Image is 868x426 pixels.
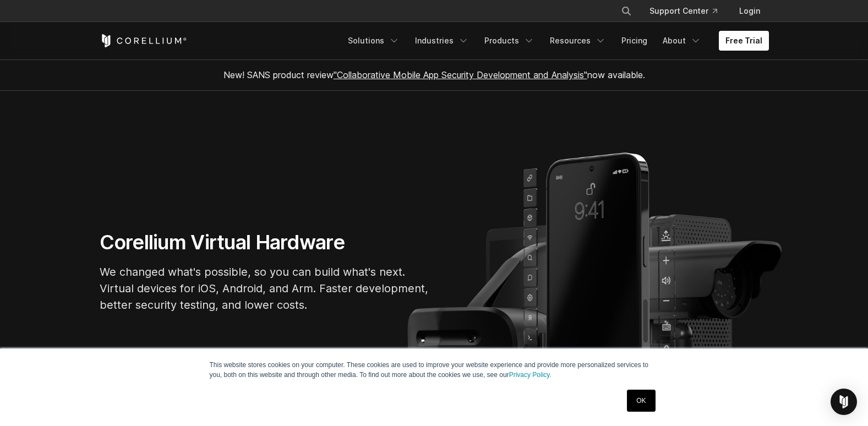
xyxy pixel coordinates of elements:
a: Products [478,31,541,51]
a: "Collaborative Mobile App Security Development and Analysis" [334,69,587,80]
a: About [656,31,708,51]
a: Corellium Home [100,34,187,47]
a: Industries [408,31,476,51]
span: New! SANS product review now available. [223,69,645,80]
div: Navigation Menu [341,31,769,51]
a: Solutions [341,31,406,51]
div: Open Intercom Messenger [831,389,857,415]
h1: Corellium Virtual Hardware [100,230,430,255]
a: Support Center [641,1,726,21]
button: Search [616,1,636,21]
p: We changed what's possible, so you can build what's next. Virtual devices for iOS, Android, and A... [100,264,430,313]
a: Login [730,1,769,21]
a: Pricing [615,31,654,51]
a: OK [627,390,655,412]
a: Privacy Policy. [509,371,552,379]
a: Resources [543,31,613,51]
p: This website stores cookies on your computer. These cookies are used to improve your website expe... [210,360,659,380]
div: Navigation Menu [608,1,769,21]
a: Free Trial [719,31,769,51]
